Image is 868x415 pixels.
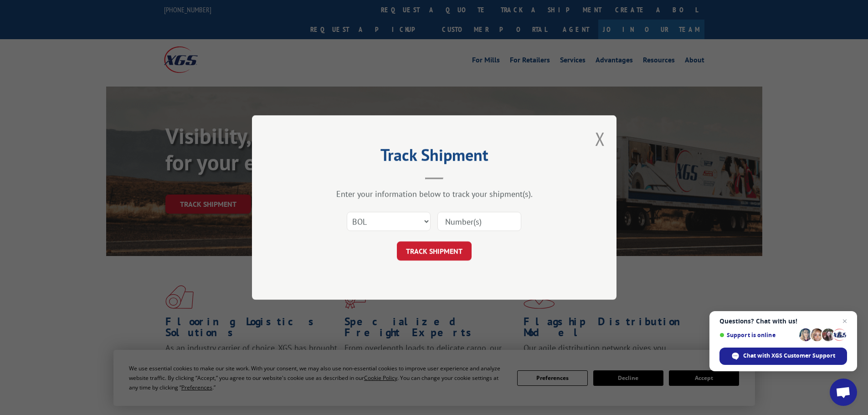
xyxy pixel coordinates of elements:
[743,352,835,360] span: Chat with XGS Customer Support
[719,348,847,365] div: Chat with XGS Customer Support
[298,189,571,199] div: Enter your information below to track your shipment(s).
[298,149,571,166] h2: Track Shipment
[830,379,857,406] div: Open chat
[595,127,605,151] button: Close modal
[397,241,472,261] button: TRACK SHIPMENT
[437,212,521,231] input: Number(s)
[719,332,796,338] span: Support is online
[719,318,847,325] span: Questions? Chat with us!
[839,316,850,327] span: Close chat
